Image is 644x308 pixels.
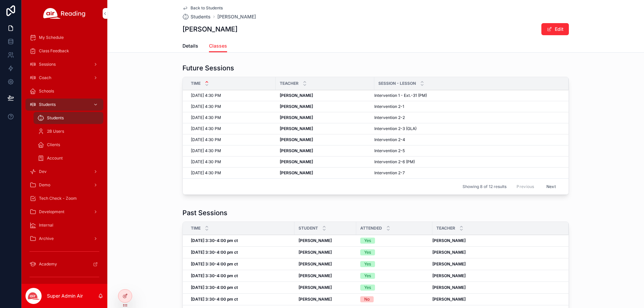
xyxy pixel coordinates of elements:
[25,192,103,204] a: Tech Check - Zoom
[34,152,103,164] a: Account
[432,297,466,302] strong: [PERSON_NAME]
[280,159,370,165] a: [PERSON_NAME]
[280,115,370,120] a: [PERSON_NAME]
[39,62,56,67] span: Sessions
[463,184,506,189] span: Showing 8 of 12 results
[299,238,332,243] strong: [PERSON_NAME]
[364,261,371,267] div: Yes
[299,297,332,302] strong: [PERSON_NAME]
[374,148,405,153] span: Intervention 2-5
[25,72,103,84] a: Coach
[47,115,64,121] span: Students
[191,126,221,131] span: [DATE] 4:30 PM
[191,170,221,176] span: [DATE] 4:30 PM
[432,250,466,255] strong: [PERSON_NAME]
[299,250,332,255] strong: [PERSON_NAME]
[364,273,371,279] div: Yes
[360,296,428,302] a: No
[280,93,370,98] a: [PERSON_NAME]
[191,93,272,98] a: [DATE] 4:30 PM
[47,129,64,134] span: 2B Users
[360,249,428,255] a: Yes
[191,13,211,20] span: Students
[39,169,47,174] span: Dev
[299,273,352,279] a: [PERSON_NAME]
[299,261,332,266] strong: [PERSON_NAME]
[374,115,405,120] span: Intervention 2-2
[39,261,57,267] span: Academy
[436,226,455,231] span: Teacher
[25,206,103,218] a: Development
[299,285,332,290] strong: [PERSON_NAME]
[191,137,221,142] span: [DATE] 4:30 PM
[432,250,560,255] a: [PERSON_NAME]
[39,48,69,54] span: Class Feedback
[374,115,560,120] a: Intervention 2-2
[182,5,223,11] a: Back to Students
[432,261,560,267] a: [PERSON_NAME]
[374,159,415,165] span: Intervention 2-6 (PM)
[191,297,290,302] a: [DATE] 3:30-4:00 pm ct
[25,166,103,178] a: Dev
[360,273,428,279] a: Yes
[191,250,238,255] strong: [DATE] 3:30-4:00 pm ct
[364,238,371,244] div: Yes
[191,273,238,278] strong: [DATE] 3:30-4:00 pm ct
[542,181,560,192] button: Next
[280,93,313,98] strong: [PERSON_NAME]
[360,238,428,244] a: Yes
[191,261,238,266] strong: [DATE] 3:30-4:00 pm ct
[374,93,560,98] a: Intervention 1 - Ext.-31 (PM)
[364,249,371,255] div: Yes
[209,43,227,49] span: Classes
[191,81,201,86] span: Time
[191,104,221,109] span: [DATE] 4:30 PM
[432,273,560,279] a: [PERSON_NAME]
[432,285,466,290] strong: [PERSON_NAME]
[39,88,54,94] span: Schools
[39,102,56,107] span: Students
[191,261,290,267] a: [DATE] 3:30-4:00 pm ct
[25,219,103,231] a: Internal
[280,159,313,164] strong: [PERSON_NAME]
[191,115,221,120] span: [DATE] 4:30 PM
[34,139,103,151] a: Clients
[182,13,211,20] a: Students
[182,208,227,218] h1: Past Sessions
[209,40,227,53] a: Classes
[39,236,54,241] span: Archive
[191,159,272,165] a: [DATE] 4:30 PM
[182,40,198,53] a: Details
[280,170,370,176] a: [PERSON_NAME]
[25,233,103,245] a: Archive
[360,226,382,231] span: Attended
[34,112,103,124] a: Students
[191,126,272,131] a: [DATE] 4:30 PM
[432,238,560,243] a: [PERSON_NAME]
[299,238,352,243] a: [PERSON_NAME]
[378,81,416,86] span: Session - Lesson
[432,285,560,290] a: [PERSON_NAME]
[191,104,272,109] a: [DATE] 4:30 PM
[39,182,50,188] span: Demo
[47,293,83,299] p: Super Admin Air
[280,115,313,120] strong: [PERSON_NAME]
[374,104,560,109] a: Intervention 2-1
[191,148,221,153] span: [DATE] 4:30 PM
[299,285,352,290] a: [PERSON_NAME]
[191,5,223,11] span: Back to Students
[191,285,290,290] a: [DATE] 3:30-4:00 pm ct
[432,261,466,266] strong: [PERSON_NAME]
[39,209,64,214] span: Development
[182,63,234,73] h1: Future Sessions
[191,273,290,279] a: [DATE] 3:30-4:00 pm ct
[191,285,238,290] strong: [DATE] 3:30-4:00 pm ct
[280,137,370,142] a: [PERSON_NAME]
[299,273,332,278] strong: [PERSON_NAME]
[25,32,103,44] a: My Schedule
[280,137,313,142] strong: [PERSON_NAME]
[39,35,64,40] span: My Schedule
[25,58,103,70] a: Sessions
[432,297,560,302] a: [PERSON_NAME]
[299,250,352,255] a: [PERSON_NAME]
